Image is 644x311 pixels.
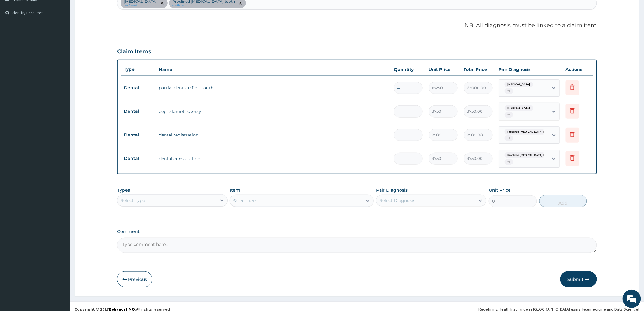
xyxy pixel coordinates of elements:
span: Proclined [MEDICAL_DATA] tooth [505,152,553,158]
button: Add [539,195,587,207]
small: confirmed [172,4,235,7]
span: + 1 [505,112,513,118]
span: Proclined [MEDICAL_DATA] tooth [505,129,553,135]
div: Minimize live chat window [100,3,114,18]
td: cephalometric x-ray [156,105,391,118]
span: [MEDICAL_DATA] [505,82,533,88]
td: dental consultation [156,153,391,165]
span: [MEDICAL_DATA] [505,105,533,111]
td: Dental [121,106,156,117]
label: Item [230,187,240,193]
small: confirmed [124,4,157,7]
span: + 1 [505,88,513,94]
label: Comment [117,229,597,234]
td: Dental [121,153,156,164]
span: + 1 [505,159,513,165]
td: Dental [121,82,156,94]
p: NB: All diagnosis must be linked to a claim item [117,22,597,30]
th: Actions [563,63,593,76]
h3: Claim Items [117,48,151,55]
span: remove selection option [238,0,243,6]
th: Unit Price [426,63,461,76]
td: partial denture first tooth [156,82,391,94]
label: Unit Price [489,187,511,193]
button: Previous [117,271,152,287]
div: Select Type [121,197,145,203]
div: Chat with us now [32,34,102,42]
button: Submit [560,271,597,287]
th: Type [121,64,156,75]
td: Dental [121,129,156,141]
th: Name [156,63,391,76]
label: Types [117,188,130,193]
span: We're online! [35,77,84,138]
span: + 1 [505,135,513,141]
textarea: Type your message and hit 'Enter' [3,166,116,188]
label: Pair Diagnosis [376,187,408,193]
img: d_794563401_company_1708531726252_794563401 [11,30,25,46]
th: Total Price [461,63,496,76]
div: Select Diagnosis [380,197,415,203]
td: dental registration [156,129,391,141]
span: remove selection option [159,0,165,6]
th: Pair Diagnosis [496,63,563,76]
th: Quantity [391,63,426,76]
